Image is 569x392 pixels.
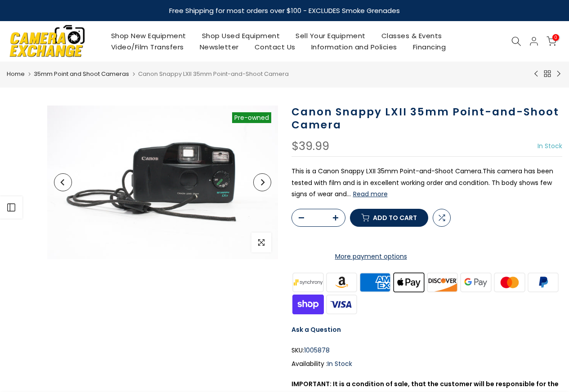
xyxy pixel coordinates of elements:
[34,70,129,79] a: 35mm Point and Shoot Cameras
[327,359,352,368] span: In Stock
[373,215,417,221] span: Add to cart
[459,271,493,293] img: google pay
[291,166,563,200] p: This is a Canon Snappy LXII 35mm Point-and-Shoot Camera.This camera has been tested with film and...
[7,70,25,79] a: Home
[138,70,289,78] span: Canon Snappy LXII 35mm Point-and-Shoot Camera
[303,41,405,53] a: Information and Policies
[291,293,325,315] img: shopify pay
[538,141,562,150] span: In Stock
[192,41,246,53] a: Newsletter
[291,325,341,334] a: Ask a Question
[54,173,72,191] button: Previous
[373,30,450,41] a: Classes & Events
[291,358,563,370] div: Availability :
[291,106,563,132] h1: Canon Snappy LXII 35mm Point-and-Shoot Camera
[291,141,329,152] div: $39.99
[493,271,526,293] img: master
[325,271,358,293] img: amazon payments
[169,6,400,15] strong: Free Shipping for most orders over $100 - EXCLUDES Smoke Grenades
[547,36,556,46] a: 0
[291,271,325,293] img: synchrony
[288,30,374,41] a: Sell Your Equipment
[103,30,194,41] a: Shop New Equipment
[552,34,559,41] span: 0
[304,345,330,356] span: 1005878
[353,190,388,198] button: Read more
[526,271,560,293] img: paypal
[291,345,563,356] div: SKU:
[426,271,459,293] img: discover
[103,41,192,53] a: Video/Film Transfers
[253,173,271,191] button: Next
[350,209,428,227] button: Add to cart
[358,271,392,293] img: american express
[291,251,451,262] a: More payment options
[392,271,426,293] img: apple pay
[194,30,288,41] a: Shop Used Equipment
[405,41,454,53] a: Financing
[325,293,358,315] img: visa
[246,41,303,53] a: Contact Us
